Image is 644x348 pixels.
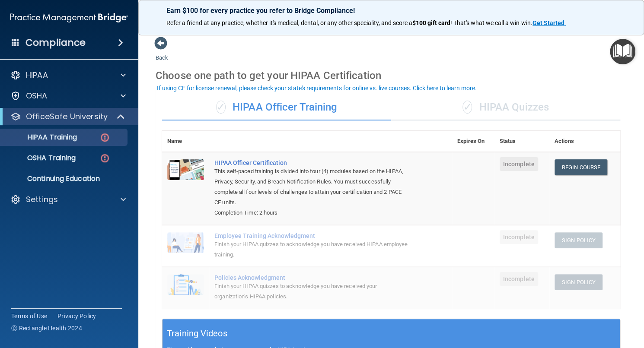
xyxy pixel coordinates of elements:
a: Privacy Policy [57,312,96,320]
span: ✓ [216,101,226,114]
p: HIPAA Training [6,133,77,142]
a: HIPAA [10,70,126,80]
p: OSHA Training [6,154,76,162]
button: Open Resource Center [610,39,635,64]
a: OSHA [10,91,126,101]
div: Finish your HIPAA quizzes to acknowledge you have received your organization’s HIPAA policies. [214,281,409,302]
p: Continuing Education [6,174,124,183]
th: Expires On [452,131,494,152]
div: Employee Training Acknowledgment [214,232,409,239]
button: Sign Policy [555,274,603,290]
span: Incomplete [500,230,538,244]
a: HIPAA Officer Certification [214,159,409,166]
span: Refer a friend at any practice, whether it's medical, dental, or any other speciality, and score a [166,19,412,26]
th: Actions [549,131,620,152]
th: Status [494,131,549,152]
a: Get Started [532,19,566,26]
div: If using CE for license renewal, please check your state's requirements for online vs. live cours... [157,85,477,91]
p: OSHA [26,91,48,101]
a: Settings [10,194,126,205]
h4: Compliance [26,37,86,49]
img: danger-circle.6113f641.png [99,132,110,143]
a: OfficeSafe University [10,111,125,122]
a: Back [156,44,168,61]
strong: Get Started [532,19,564,26]
span: ! That's what we call a win-win. [450,19,532,26]
img: PMB logo [10,9,128,26]
a: Terms of Use [11,312,47,320]
th: Name [162,131,209,152]
div: Completion Time: 2 hours [214,208,409,218]
a: Begin Course [555,159,607,175]
div: Choose one path to get your HIPAA Certification [156,63,627,88]
span: ✓ [462,101,472,114]
strong: $100 gift card [412,19,450,26]
div: Policies Acknowledgment [214,274,409,281]
div: This self-paced training is divided into four (4) modules based on the HIPAA, Privacy, Security, ... [214,166,409,208]
div: HIPAA Officer Training [162,95,391,120]
span: Incomplete [500,157,538,171]
p: Settings [26,194,58,205]
button: Sign Policy [555,232,603,248]
img: danger-circle.6113f641.png [99,153,110,164]
div: HIPAA Quizzes [391,95,620,120]
div: Finish your HIPAA quizzes to acknowledge you have received HIPAA employee training. [214,239,409,260]
h5: Training Videos [167,326,227,341]
p: HIPAA [26,70,48,80]
button: If using CE for license renewal, please check your state's requirements for online vs. live cours... [156,84,478,92]
span: Ⓒ Rectangle Health 2024 [11,324,82,332]
p: OfficeSafe University [26,111,108,122]
p: Earn $100 for every practice you refer to Bridge Compliance! [166,6,616,15]
span: Incomplete [500,272,538,286]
